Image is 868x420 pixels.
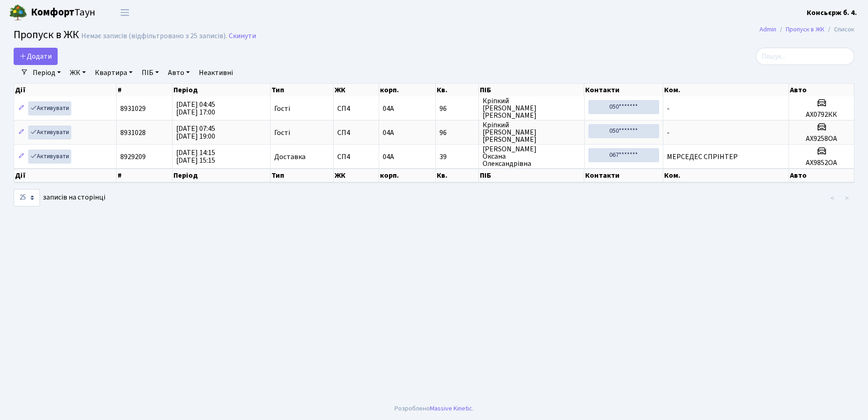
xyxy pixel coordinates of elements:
[28,150,71,164] a: Активувати
[14,169,117,182] th: Дії
[138,65,163,80] a: ПІБ
[807,7,857,18] a: Консьєрж б. 4.
[173,169,271,182] th: Період
[66,65,89,80] a: ЖК
[14,189,40,206] select: записів на сторінці
[164,65,193,80] a: Авто
[379,84,436,96] th: корп.
[195,65,237,80] a: Неактивні
[584,169,663,182] th: Контакти
[14,189,105,206] label: записів на сторінці
[337,105,375,112] span: СП4
[274,129,290,136] span: Гості
[117,169,173,182] th: #
[271,169,334,182] th: Тип
[663,84,789,96] th: Ком.
[479,84,585,96] th: ПІБ
[29,65,64,80] a: Період
[807,8,857,18] b: Консьєрж б. 4.
[334,84,379,96] th: ЖК
[379,169,436,182] th: корп.
[31,5,95,20] span: Таун
[759,25,776,34] a: Admin
[395,404,473,414] div: Розроблено .
[28,101,71,115] a: Активувати
[667,104,670,114] span: -
[91,65,136,80] a: Квартира
[667,128,670,138] span: -
[31,5,74,20] b: Комфорт
[173,84,271,96] th: Період
[436,84,479,96] th: Кв.
[334,169,379,182] th: ЖК
[274,153,306,160] span: Доставка
[120,104,146,114] span: 8931029
[14,27,79,43] span: Пропуск в ЖК
[383,152,394,162] span: 04А
[120,152,146,162] span: 8929209
[176,148,215,165] span: [DATE] 14:15 [DATE] 15:15
[479,169,585,182] th: ПІБ
[274,105,290,112] span: Гості
[176,124,215,141] span: [DATE] 07:45 [DATE] 19:00
[14,84,117,96] th: Дії
[20,51,52,61] span: Додати
[337,153,375,160] span: СП4
[793,159,850,167] h5: АХ9852ОА
[271,84,334,96] th: Тип
[483,121,581,143] span: Кріпкий [PERSON_NAME] [PERSON_NAME]
[667,152,738,162] span: МЕРСЕДЕС СПРІНТЕР
[436,169,479,182] th: Кв.
[756,48,854,65] input: Пошук...
[383,104,394,114] span: 04А
[793,110,850,119] h5: АХ0792КК
[793,135,850,143] h5: АХ9258ОА
[824,25,854,35] li: Список
[789,169,854,182] th: Авто
[483,145,581,167] span: [PERSON_NAME] Оксана Олександрівна
[786,25,824,34] a: Пропуск в ЖК
[746,20,868,39] nav: breadcrumb
[663,169,789,182] th: Ком.
[584,84,663,96] th: Контакти
[113,5,136,20] button: Переключити навігацію
[176,100,215,117] span: [DATE] 04:45 [DATE] 17:00
[120,128,146,138] span: 8931028
[14,48,58,65] a: Додати
[483,97,581,119] span: Кріпкий [PERSON_NAME] [PERSON_NAME]
[383,128,394,138] span: 04А
[439,105,475,112] span: 96
[337,129,375,136] span: СП4
[430,404,472,413] a: Massive Kinetic
[439,129,475,136] span: 96
[229,32,256,40] a: Скинути
[789,84,854,96] th: Авто
[117,84,173,96] th: #
[9,4,27,22] img: logo.png
[28,125,71,140] a: Активувати
[439,153,475,160] span: 39
[81,32,227,40] div: Немає записів (відфільтровано з 25 записів).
